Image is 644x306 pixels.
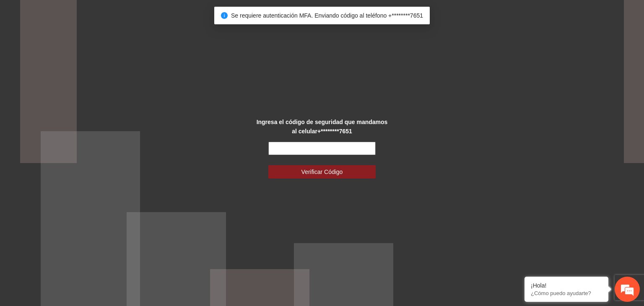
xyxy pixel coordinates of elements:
div: Chatee con nosotros ahora [44,43,141,54]
span: info-circle [221,12,228,19]
span: Verificar Código [301,167,343,176]
strong: Ingresa el código de seguridad que mandamos al celular +********7651 [257,119,388,135]
textarea: Escriba su mensaje y pulse “Intro” [4,211,160,241]
span: Estamos en línea. [49,103,116,188]
div: ¡Hola! [531,282,602,289]
div: Minimizar ventana de chat en vivo [138,4,158,24]
button: Verificar Código [268,165,376,179]
p: ¿Cómo puedo ayudarte? [531,290,602,296]
span: Se requiere autenticación MFA. Enviando código al teléfono +********7651 [231,12,423,19]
